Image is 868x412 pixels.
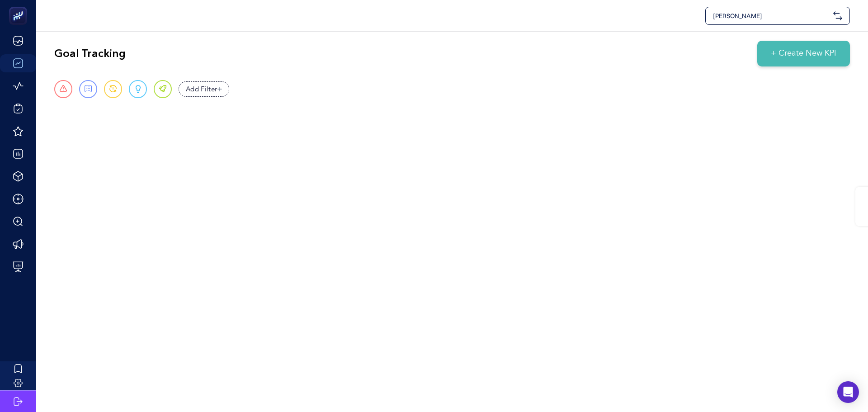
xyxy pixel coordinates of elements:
[757,41,850,66] button: + Create New KPI
[186,84,217,95] span: Add Filter
[54,47,126,61] h2: Goal Tracking
[833,11,842,20] img: svg%3e
[713,11,830,20] span: [PERSON_NAME]
[217,87,222,91] img: add filter
[837,381,859,403] div: Open Intercom Messenger
[771,47,836,60] span: + Create New KPI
